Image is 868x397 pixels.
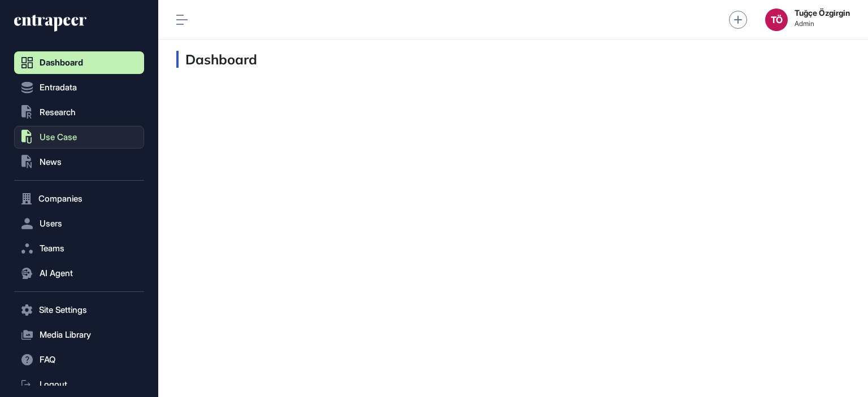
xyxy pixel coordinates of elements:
[14,76,144,99] button: Entradata
[14,237,144,260] button: Teams
[38,194,83,203] span: Companies
[40,330,91,339] span: Media Library
[795,8,850,18] strong: Tuğçe Özgirgin
[40,219,62,228] span: Users
[40,108,76,117] span: Research
[40,244,64,253] span: Teams
[14,101,144,124] button: Research
[795,20,850,28] span: Admin
[14,151,144,173] button: News
[40,158,62,167] span: News
[14,348,144,371] button: FAQ
[40,380,67,389] span: Logout
[14,324,144,346] button: Media Library
[14,373,144,396] a: Logout
[40,355,55,364] span: FAQ
[14,126,144,149] button: Use Case
[40,133,77,142] span: Use Case
[14,299,144,321] button: Site Settings
[39,306,87,315] span: Site Settings
[14,187,144,210] button: Companies
[40,269,73,278] span: AI Agent
[176,51,257,68] h3: Dashboard
[14,212,144,235] button: Users
[765,8,788,31] button: TÖ
[14,51,144,74] a: Dashboard
[14,262,144,285] button: AI Agent
[40,83,77,92] span: Entradata
[40,58,83,67] span: Dashboard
